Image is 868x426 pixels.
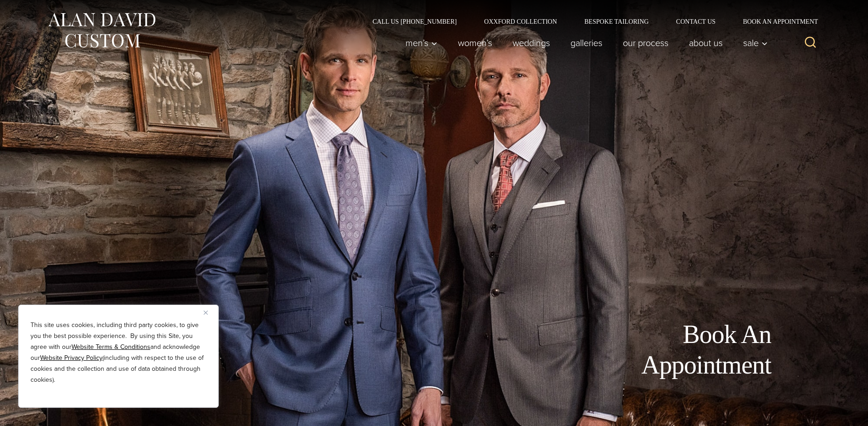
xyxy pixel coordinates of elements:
[359,18,471,25] a: Call Us [PHONE_NUMBER]
[729,18,821,25] a: Book an Appointment
[566,319,771,380] h1: Book An Appointment
[204,311,208,315] img: Close
[31,320,206,385] p: This site uses cookies, including third party cookies, to give you the best possible experience. ...
[800,32,822,54] button: View Search Form
[447,34,502,52] a: Women’s
[359,18,822,25] nav: Secondary Navigation
[570,18,662,25] a: Bespoke Tailoring
[395,34,772,52] nav: Primary Navigation
[204,307,215,318] button: Close
[502,34,560,52] a: weddings
[72,342,150,352] a: Website Terms & Conditions
[663,18,729,25] a: Contact Us
[678,34,733,52] a: About Us
[406,38,437,47] span: Men’s
[47,10,156,51] img: Alan David Custom
[560,34,612,52] a: Galleries
[40,353,103,363] a: Website Privacy Policy
[743,38,768,47] span: Sale
[470,18,570,25] a: Oxxford Collection
[612,34,678,52] a: Our Process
